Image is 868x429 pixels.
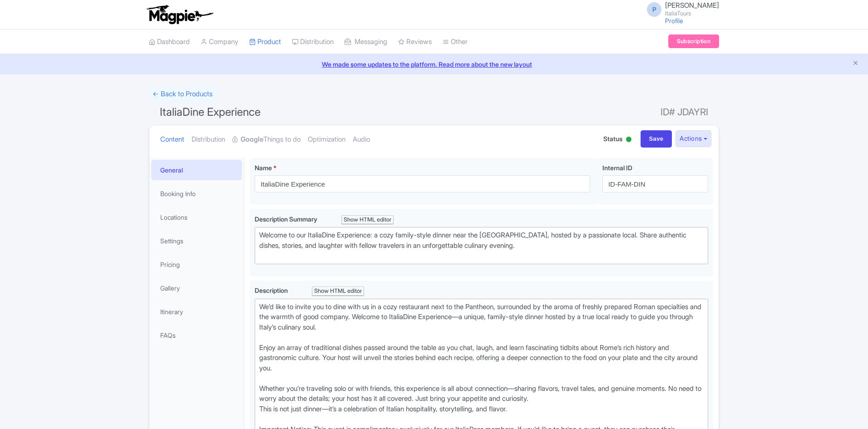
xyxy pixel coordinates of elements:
[308,125,345,154] a: Optimization
[5,59,863,69] a: We made some updates to the platform. Read more about the new layout
[624,133,633,147] div: Active
[341,215,394,225] div: Show HTML editor
[603,134,622,143] span: Status
[201,30,238,54] a: Company
[852,59,859,69] button: Close announcement
[151,301,242,322] a: Itinerary
[641,2,719,16] a: P [PERSON_NAME] ItaliaTours
[249,30,281,54] a: Product
[255,164,272,172] span: Name
[665,17,683,25] a: Profile
[151,183,242,204] a: Booking Info
[160,125,184,154] a: Content
[232,125,301,154] a: GoogleThings to do
[353,125,370,154] a: Audio
[668,35,719,48] a: Subscription
[665,10,719,16] small: ItaliaTours
[151,278,242,298] a: Gallery
[149,85,216,103] a: ← Back to Products
[398,30,432,54] a: Reviews
[151,160,242,180] a: General
[151,254,242,275] a: Pricing
[259,230,704,261] div: Welcome to our ItaliaDine Experience: a cozy family-style dinner near the [GEOGRAPHIC_DATA], host...
[292,30,334,54] a: Distribution
[676,130,711,147] button: Actions
[602,164,632,172] span: Internal ID
[443,30,468,54] a: Other
[665,1,719,10] span: [PERSON_NAME]
[144,5,215,25] img: logo-ab69f6fb50320c5b225c76a69d11143b.png
[151,325,242,345] a: FAQs
[647,2,661,17] span: P
[151,207,242,227] a: Locations
[255,286,289,294] span: Description
[149,30,190,54] a: Dashboard
[192,125,225,154] a: Distribution
[255,215,319,223] span: Description Summary
[151,231,242,251] a: Settings
[641,130,672,148] input: Save
[160,105,261,118] span: ItaliaDine Experience
[312,286,364,296] div: Show HTML editor
[241,134,263,145] strong: Google
[661,103,708,121] span: ID# JDAYRI
[345,30,387,54] a: Messaging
